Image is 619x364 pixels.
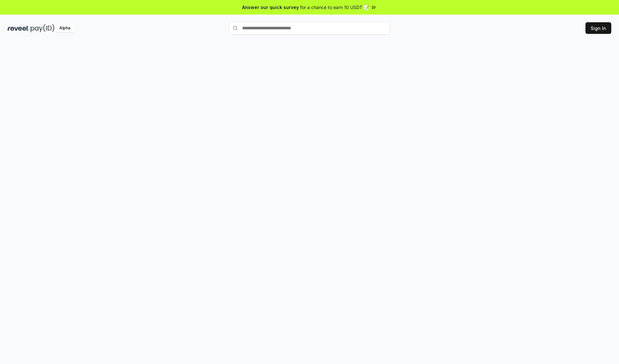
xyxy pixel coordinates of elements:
span: for a chance to earn 10 USDT 📝 [300,4,369,11]
img: reveel_dark [8,24,29,32]
span: Answer our quick survey [242,4,299,11]
button: Sign In [585,22,611,34]
div: Alpha [56,24,74,32]
img: pay_id [31,24,54,32]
